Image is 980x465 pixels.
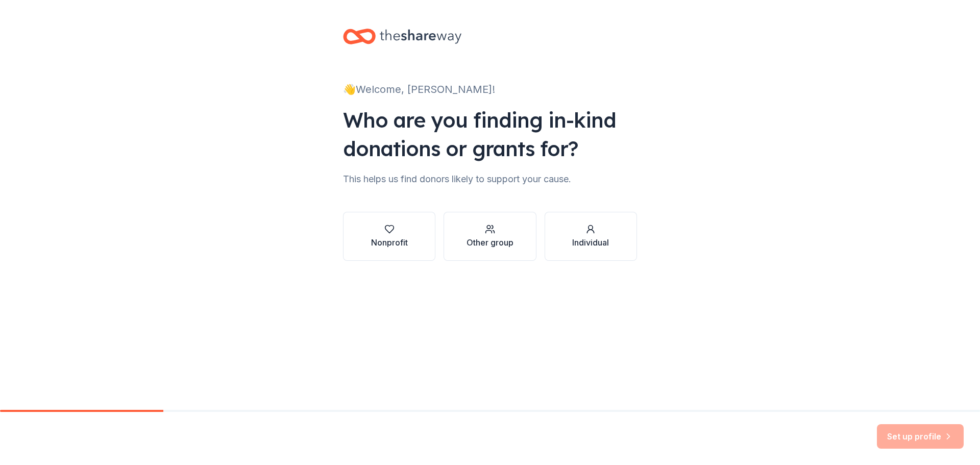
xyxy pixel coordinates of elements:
button: Nonprofit [343,212,435,261]
div: Nonprofit [371,236,408,249]
div: Individual [572,236,609,249]
button: Individual [545,212,637,261]
div: Who are you finding in-kind donations or grants for? [343,106,637,163]
div: Other group [467,236,513,249]
div: This helps us find donors likely to support your cause. [343,171,637,187]
div: 👋 Welcome, [PERSON_NAME]! [343,81,637,97]
button: Other group [444,212,536,261]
